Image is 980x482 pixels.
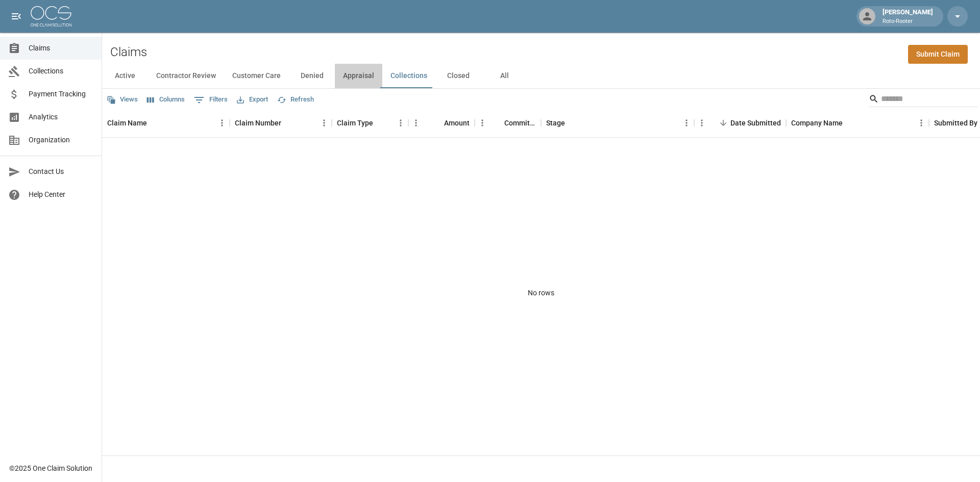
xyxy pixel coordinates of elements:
div: Claim Type [337,109,373,137]
div: Stage [546,109,565,137]
button: Menu [475,115,490,131]
div: dynamic tabs [102,64,980,88]
button: Active [102,64,148,88]
button: Sort [373,116,387,130]
button: Views [104,92,140,108]
div: Company Name [791,109,843,137]
div: Committed Amount [504,109,536,137]
button: Sort [490,116,504,130]
button: Menu [408,115,424,131]
button: Menu [679,115,694,131]
button: Customer Care [224,64,289,88]
button: Sort [716,116,730,130]
div: © 2025 One Claim Solution [9,463,92,473]
button: Collections [382,64,435,88]
button: Menu [694,115,709,131]
button: Sort [281,116,296,130]
span: Help Center [29,189,93,200]
button: open drawer [6,6,27,27]
span: Payment Tracking [29,89,93,99]
span: Claims [29,43,93,54]
div: Claim Type [332,109,408,137]
button: Sort [565,116,579,130]
span: Collections [29,66,93,77]
button: Sort [147,116,161,130]
button: Menu [914,115,929,131]
button: Contractor Review [148,64,224,88]
button: Export [234,92,271,108]
div: Search [869,91,978,109]
button: Menu [393,115,408,131]
button: Sort [430,116,444,130]
div: Claim Number [235,109,281,137]
div: Stage [541,109,694,137]
div: Submitted By [934,109,977,137]
button: Denied [289,64,335,88]
button: Menu [316,115,332,131]
div: Date Submitted [694,109,786,137]
span: Contact Us [29,166,93,177]
button: Refresh [275,92,316,108]
button: Select columns [144,92,187,108]
button: Menu [214,115,230,131]
div: Claim Name [107,109,147,137]
div: Committed Amount [475,109,541,137]
div: No rows [102,138,980,448]
div: Amount [444,109,470,137]
button: Show filters [191,92,230,108]
div: Amount [408,109,475,137]
button: Appraisal [335,64,382,88]
div: Date Submitted [730,109,781,137]
div: Claim Number [230,109,332,137]
div: [PERSON_NAME] [878,7,937,26]
div: Company Name [786,109,929,137]
div: Claim Name [102,109,230,137]
img: ocs-logo-white-transparent.png [31,6,71,27]
button: Sort [843,116,857,130]
span: Organization [29,135,93,145]
p: Roto-Rooter [883,17,933,26]
h2: Claims [110,45,147,60]
button: Closed [435,64,481,88]
a: Submit Claim [908,45,968,64]
button: All [481,64,527,88]
span: Analytics [29,112,93,122]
